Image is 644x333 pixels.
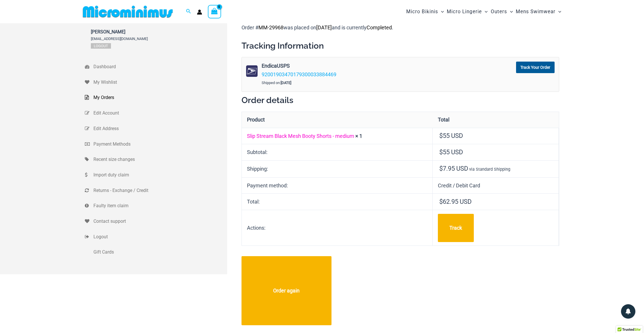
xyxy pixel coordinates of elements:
[316,24,332,31] mark: [DATE]
[85,59,227,75] a: Dashboard
[242,160,433,177] th: Shipping:
[439,165,443,172] span: $
[241,40,559,51] h2: Tracking Information
[241,23,559,32] p: Order # was placed on and is currently .
[262,79,446,87] div: Shipped on:
[85,121,227,136] a: Edit Address
[91,29,148,35] span: [PERSON_NAME]
[258,24,283,31] mark: MM-29968
[491,4,507,19] span: Outers
[439,198,443,205] span: $
[555,4,561,19] span: Menu Toggle
[241,95,559,106] h2: Order details
[93,109,226,117] span: Edit Account
[242,177,433,193] th: Payment method:
[262,62,445,70] strong: EndicaUSPS
[93,201,226,210] span: Faulty item claim
[241,256,331,325] a: Order again
[93,217,226,226] span: Contact support
[281,81,291,85] strong: [DATE]
[514,3,563,20] a: Mens SwimwearMenu ToggleMenu Toggle
[406,4,438,19] span: Micro Bikinis
[85,136,227,152] a: Payment Methods
[439,132,443,139] span: $
[186,8,191,15] a: Search icon link
[80,5,175,18] img: MM SHOP LOGO FLAT
[85,167,227,183] a: Import duty claim
[404,2,563,21] nav: Site Navigation
[433,112,559,128] th: Total
[85,244,227,260] a: Gift Cards
[439,149,443,156] span: $
[438,214,474,242] a: Track order number MM-29968
[85,214,227,229] a: Contact support
[246,65,258,77] img: usps.png
[197,9,202,15] a: Account icon link
[85,105,227,121] a: Edit Account
[438,4,444,19] span: Menu Toggle
[93,171,226,179] span: Import duty claim
[85,75,227,90] a: My Wishlist
[247,133,354,139] a: Slip Stream Black Mesh Booty Shorts - medium
[439,165,468,172] span: 7.95 USD
[516,4,555,19] span: Mens Swimwear
[433,177,559,193] td: Credit / Debit Card
[262,71,336,77] a: 92001903470179300033884469
[447,4,482,19] span: Micro Lingerie
[91,37,148,41] span: [EMAIL_ADDRESS][DOMAIN_NAME]
[93,140,226,149] span: Payment Methods
[242,112,433,128] th: Product
[93,248,226,256] span: Gift Cards
[445,3,489,20] a: Micro LingerieMenu ToggleMenu Toggle
[93,93,226,102] span: My Orders
[242,193,433,210] th: Total:
[85,152,227,167] a: Recent size changes
[489,3,514,20] a: OutersMenu ToggleMenu Toggle
[93,186,226,195] span: Returns - Exchange / Credit
[405,3,445,20] a: Micro BikinisMenu ToggleMenu Toggle
[439,149,463,156] span: 55 USD
[242,144,433,160] th: Subtotal:
[93,62,226,71] span: Dashboard
[242,210,433,246] th: Actions:
[516,62,555,73] a: Track Your Order
[367,24,392,31] mark: Completed
[93,155,226,164] span: Recent size changes
[93,78,226,87] span: My Wishlist
[355,133,362,139] strong: × 1
[85,229,227,245] a: Logout
[93,233,226,241] span: Logout
[91,43,111,49] a: Logout
[85,90,227,105] a: My Orders
[93,124,226,133] span: Edit Address
[469,167,510,172] small: via Standard Shipping
[208,5,221,18] a: View Shopping Cart, empty
[85,198,227,214] a: Faulty item claim
[85,183,227,198] a: Returns - Exchange / Credit
[439,132,463,139] bdi: 55 USD
[507,4,513,19] span: Menu Toggle
[439,198,471,205] span: 62.95 USD
[482,4,488,19] span: Menu Toggle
